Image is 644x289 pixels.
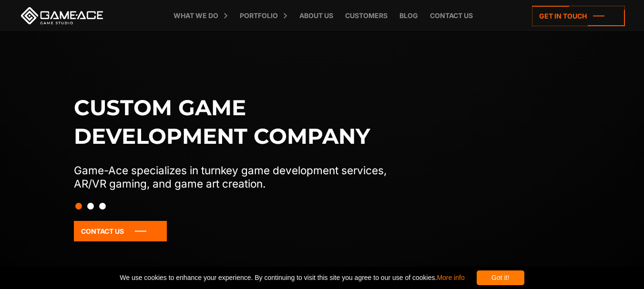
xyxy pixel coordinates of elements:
[437,274,464,281] a: More info
[74,93,407,150] h1: Custom game development company
[99,198,106,214] button: Slide 3
[532,6,625,26] a: Get in touch
[74,221,167,241] a: Contact Us
[477,270,524,285] div: Got it!
[120,270,464,285] span: We use cookies to enhance your experience. By continuing to visit this site you agree to our use ...
[87,198,94,214] button: Slide 2
[74,164,407,190] p: Game-Ace specializes in turnkey game development services, AR/VR gaming, and game art creation.
[75,198,82,214] button: Slide 1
